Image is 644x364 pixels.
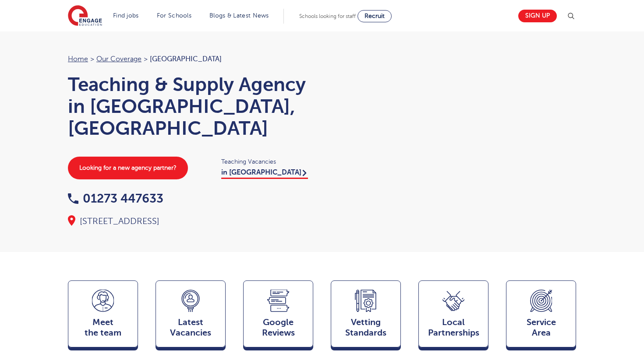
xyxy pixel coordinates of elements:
[68,157,188,179] a: Looking for a new agency partner?
[248,317,308,338] span: Google Reviews
[160,317,221,338] span: Latest Vacancies
[418,280,488,351] a: Local Partnerships
[506,280,576,351] a: ServiceArea
[113,12,139,19] a: Find jobs
[423,317,484,338] span: Local Partnerships
[144,55,148,63] span: >
[96,55,142,63] a: Our coverage
[68,53,313,65] nav: breadcrumb
[150,55,222,63] span: [GEOGRAPHIC_DATA]
[243,280,313,351] a: GoogleReviews
[511,317,571,338] span: Service Area
[518,10,557,22] a: Sign up
[221,157,313,167] span: Teaching Vacancies
[68,280,138,351] a: Meetthe team
[364,13,385,19] span: Recruit
[157,12,191,19] a: For Schools
[299,13,356,19] span: Schools looking for staff
[90,55,94,63] span: >
[221,168,308,179] a: in [GEOGRAPHIC_DATA]
[68,55,88,63] a: Home
[68,192,163,205] a: 01273 447633
[68,5,102,27] img: Engage Education
[209,12,269,19] a: Blogs & Latest News
[357,10,392,22] a: Recruit
[156,280,226,351] a: LatestVacancies
[68,73,313,139] h1: Teaching & Supply Agency in [GEOGRAPHIC_DATA], [GEOGRAPHIC_DATA]
[336,317,396,338] span: Vetting Standards
[331,280,401,351] a: VettingStandards
[68,215,313,227] div: [STREET_ADDRESS]
[73,317,133,338] span: Meet the team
